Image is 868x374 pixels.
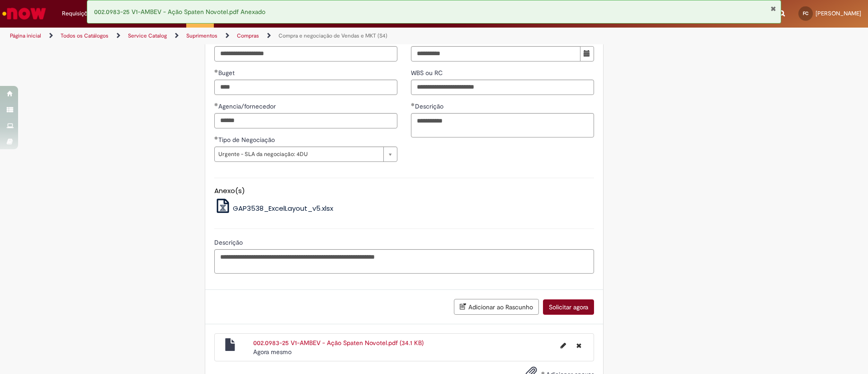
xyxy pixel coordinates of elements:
button: Mostrar calendário para Data do Evento [580,46,594,62]
h5: Anexo(s) [214,187,594,195]
a: 002.0983-25 V1-AMBEV - Ação Spaten Novotel.pdf (34.1 KB) [253,339,424,347]
span: WBS ou RC [411,69,444,77]
textarea: Descrição [411,113,594,137]
button: Editar nome de arquivo 002.0983-25 V1-AMBEV - Ação Spaten Novotel.pdf [555,338,571,353]
ul: Trilhas de página [7,28,572,44]
img: ServiceNow [1,5,47,23]
input: WBS ou RC [411,80,594,95]
span: Tipo de Negociação [218,136,277,144]
a: Todos os Catálogos [61,32,108,39]
a: Compra e negociação de Vendas e MKT (S4) [278,32,387,39]
span: Requisições [62,9,94,18]
input: Email da agência/fornecedor [214,46,397,62]
input: Agencia/fornecedor [214,113,397,128]
span: Buget [218,69,236,77]
span: Agora mesmo [253,348,292,356]
input: Buget [214,80,397,95]
button: Fechar Notificação [770,5,776,12]
time: 30/09/2025 15:09:20 [253,348,292,356]
span: Agencia/fornecedor [218,102,278,110]
button: Solicitar agora [543,299,594,315]
button: Excluir 002.0983-25 V1-AMBEV - Ação Spaten Novotel.pdf [571,338,587,353]
span: [PERSON_NAME] [816,9,861,17]
button: Adicionar ao Rascunho [454,299,539,315]
span: GAP3538_ExcelLayout_v5.xlsx [233,204,333,213]
span: Urgente - SLA da negociação: 4DU [218,147,379,161]
a: Página inicial [10,32,41,39]
span: Descrição [214,238,245,246]
span: FC [803,10,808,16]
span: 002.0983-25 V1-AMBEV - Ação Spaten Novotel.pdf Anexado [94,8,265,16]
input: Data do Evento 04 October 2025 Saturday [411,46,580,62]
span: Obrigatório Preenchido [214,136,218,140]
a: Suprimentos [186,32,217,39]
span: Obrigatório Preenchido [411,103,415,106]
textarea: Descrição [214,249,594,274]
a: Service Catalog [128,32,167,39]
a: Compras [237,32,259,39]
a: GAP3538_ExcelLayout_v5.xlsx [214,204,334,213]
span: Obrigatório Preenchido [214,103,218,106]
span: Descrição [415,102,445,110]
span: Obrigatório Preenchido [214,69,218,73]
